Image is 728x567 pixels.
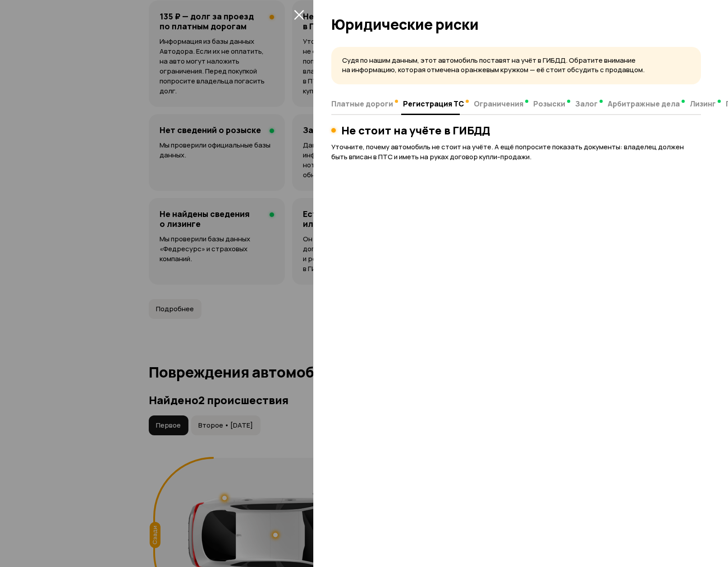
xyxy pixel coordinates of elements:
span: Лизинг [690,99,716,108]
p: Уточните, почему автомобиль не стоит на учёте. А ещё попросите показать документы: владелец долже... [331,142,701,162]
span: Платные дороги [331,99,393,108]
span: Судя по нашим данным, этот автомобиль поставят на учёт в ГИБДД. Обратите внимание на информацию, ... [342,55,645,74]
h3: Не стоит на учёте в ГИБДД [341,124,490,137]
span: Регистрация ТС [403,99,464,108]
span: Залог [575,99,598,108]
span: Ограничения [474,99,523,108]
button: закрыть [292,7,306,22]
span: Арбитражные дела [608,99,680,108]
span: Розыски [533,99,565,108]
